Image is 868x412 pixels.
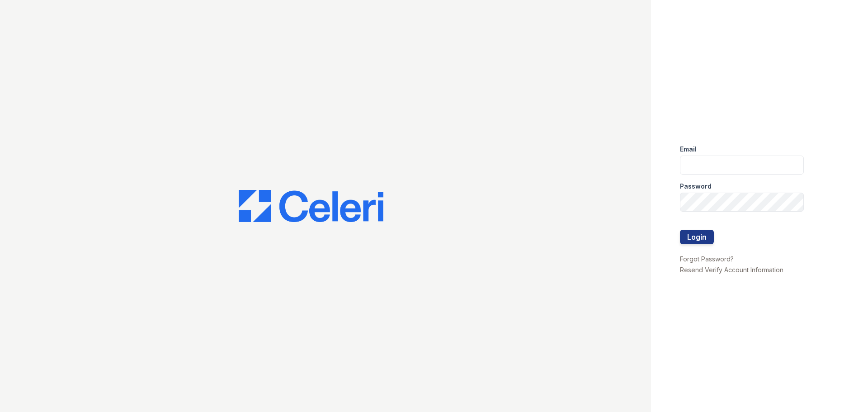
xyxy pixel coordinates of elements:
[680,182,712,191] label: Password
[680,266,783,274] a: Resend Verify Account Information
[239,190,383,223] img: CE_Logo_Blue-a8612792a0a2168367f1c8372b55b34899dd931a85d93a1a3d3e32e68fde9ad4.png
[680,145,697,154] label: Email
[680,255,734,263] a: Forgot Password?
[680,230,714,244] button: Login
